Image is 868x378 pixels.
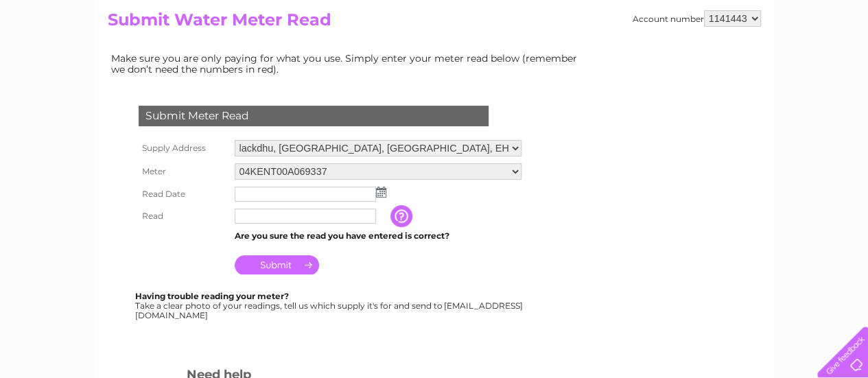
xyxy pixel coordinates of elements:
[699,58,740,69] a: Telecoms
[235,255,319,274] input: Submit
[626,58,653,69] a: Water
[777,58,810,69] a: Contact
[609,7,704,24] a: 0333 014 3131
[231,227,525,245] td: Are you sure the read you have entered is correct?
[749,58,769,69] a: Blog
[661,58,691,69] a: Energy
[108,10,761,36] h2: Submit Water Meter Read
[135,183,231,205] th: Read Date
[633,10,761,27] div: Account number
[135,292,525,320] div: Take a clear photo of your readings, tell us which supply it's for and send to [EMAIL_ADDRESS][DO...
[135,137,231,160] th: Supply Address
[823,58,855,69] a: Log out
[376,187,386,198] img: ...
[139,106,489,126] div: Submit Meter Read
[135,160,231,183] th: Meter
[390,205,415,227] input: Information
[108,49,588,78] td: Make sure you are only paying for what you use. Simply enter your meter read below (remember we d...
[135,205,231,227] th: Read
[135,291,289,301] b: Having trouble reading your meter?
[110,8,759,67] div: Clear Business is a trading name of Verastar Limited (registered in [GEOGRAPHIC_DATA] No. 3667643...
[30,36,100,78] img: logo.png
